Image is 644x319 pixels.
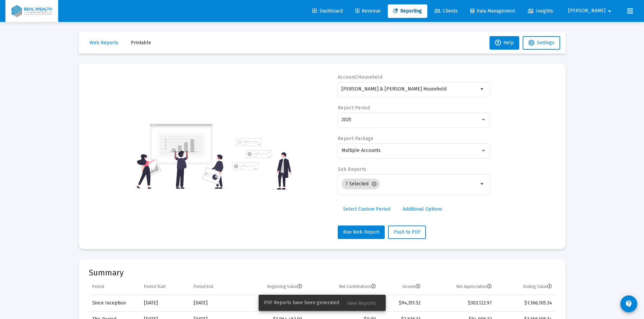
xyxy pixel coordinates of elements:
[523,36,560,50] button: Settings
[341,117,351,123] span: 2025
[560,4,622,18] button: [PERSON_NAME]
[347,300,376,306] span: View Reports
[343,206,390,212] span: Select Custom Period
[495,279,555,295] td: Column Ending Value
[424,295,495,311] td: $303,122.97
[89,295,141,311] td: Since Inception
[495,40,514,46] span: Help
[341,86,478,92] input: Search or select an account or household
[388,225,426,239] button: Push to PDF
[267,284,302,289] div: Beginning Value
[403,284,421,289] div: Income
[403,206,442,212] span: Additional Options
[522,4,558,18] a: Insights
[194,284,213,289] div: Period End
[144,300,187,307] div: [DATE]
[341,177,478,191] mat-chip-list: Selection
[237,279,306,295] td: Column Beginning Value
[10,4,53,18] img: Dashboard
[144,284,166,289] div: Period Start
[131,40,151,46] span: Printable
[312,8,343,14] span: Dashboard
[89,269,555,276] mat-card-title: Summary
[490,36,519,50] button: Help
[394,229,420,235] span: Push to PDF
[605,4,614,18] mat-icon: arrow_drop_down
[456,284,492,289] div: Net Appreciation
[190,279,237,295] td: Column Period End
[338,105,370,111] label: Report Period
[84,36,124,50] button: Web Reports
[379,295,424,311] td: $94,351.52
[434,8,458,14] span: Clients
[89,279,141,295] td: Column Period
[523,284,552,289] div: Ending Value
[465,4,521,18] a: Data Management
[141,279,190,295] td: Column Period Start
[424,279,495,295] td: Column Net Appreciation
[343,229,379,235] span: Run Web Report
[568,8,605,14] span: [PERSON_NAME]
[625,300,633,308] mat-icon: contact_support
[306,279,379,295] td: Column Net Contributions
[495,295,555,311] td: $1,166,105.34
[470,8,515,14] span: Data Management
[338,166,366,172] label: Sub Reports
[338,136,374,141] label: Report Package
[125,36,157,50] button: Printable
[338,74,382,80] label: Account/Household
[92,284,104,289] div: Period
[478,180,486,188] mat-icon: arrow_drop_down
[478,85,486,93] mat-icon: arrow_drop_down
[393,8,422,14] span: Reporting
[194,300,234,307] div: [DATE]
[264,299,339,306] span: PDF Reports have been generated
[237,295,306,311] td: $735,662.00
[379,279,424,295] td: Column Income
[528,8,553,14] span: Insights
[307,4,348,18] a: Dashboard
[355,8,381,14] span: Revenue
[232,138,291,190] img: reporting-alt
[339,284,376,289] div: Net Contributions
[350,4,386,18] a: Revenue
[537,40,554,46] span: Settings
[388,4,427,18] a: Reporting
[90,40,118,46] span: Web Reports
[341,148,381,153] span: Multiple Accounts
[371,181,377,187] mat-icon: cancel
[338,225,385,239] button: Run Web Report
[342,297,381,309] button: View Reports
[135,123,228,190] img: reporting
[341,179,380,189] mat-chip: 7 Selected
[429,4,463,18] a: Clients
